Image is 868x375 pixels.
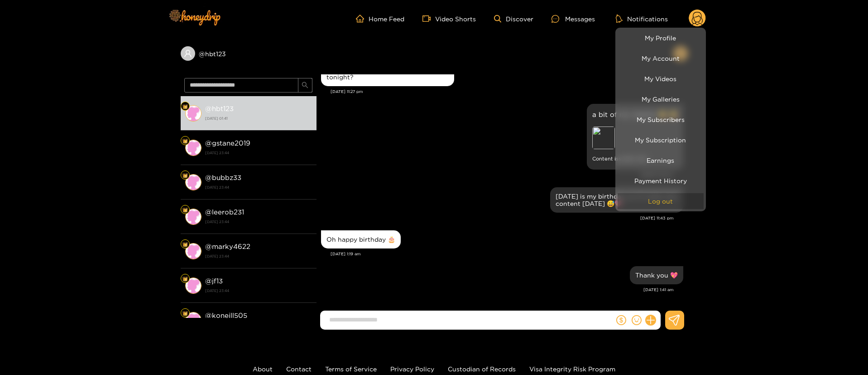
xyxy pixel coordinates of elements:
[618,50,704,66] a: My Account
[618,112,704,127] a: My Subscribers
[618,91,704,107] a: My Galleries
[618,132,704,148] a: My Subscription
[618,71,704,87] a: My Videos
[618,30,704,46] a: My Profile
[618,193,704,209] button: Log out
[618,152,704,168] a: Earnings
[618,173,704,189] a: Payment History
